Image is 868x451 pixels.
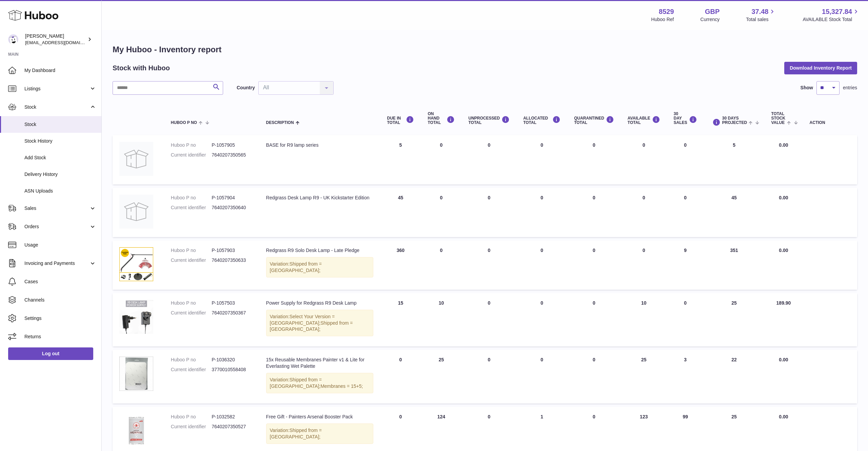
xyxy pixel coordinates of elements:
div: QUARANTINED Total [574,116,614,125]
dt: Current identifier [171,310,212,316]
dt: Huboo P no [171,195,212,201]
td: 360 [380,240,421,290]
div: AVAILABLE Total [628,116,660,125]
span: 0.00 [779,195,788,200]
div: DUE IN TOTAL [387,116,414,125]
a: 15,327.84 AVAILABLE Stock Total [803,7,860,23]
span: Settings [24,315,96,322]
dt: Current identifier [171,257,212,264]
span: Invoicing and Payments [24,260,89,267]
span: 15,327.84 [822,7,852,16]
dd: P-1057503 [212,300,252,306]
td: 0 [621,135,667,184]
td: 25 [704,293,765,347]
td: 10 [621,293,667,347]
span: entries [843,85,857,91]
a: 37.48 Total sales [746,7,776,23]
span: Shipped from = [GEOGRAPHIC_DATA]; [270,261,322,273]
td: 0 [461,350,516,403]
span: Description [266,121,294,125]
span: 0 [593,195,595,200]
img: admin@redgrass.ch [8,34,18,44]
div: Free Gift - Painters Arsenal Booster Pack [266,414,374,420]
span: 0 [593,248,595,253]
span: [EMAIL_ADDRESS][DOMAIN_NAME] [25,40,100,45]
img: product image [119,142,153,176]
span: Shipped from = [GEOGRAPHIC_DATA]; [270,377,322,389]
span: 189.90 [776,300,791,306]
img: product image [119,414,153,448]
td: 0 [421,135,461,184]
td: 0 [380,350,421,403]
span: Listings [24,86,89,92]
dd: 3770010558408 [212,366,252,373]
label: Country [237,85,255,91]
div: [PERSON_NAME] [25,33,86,46]
dd: 7640207350565 [212,152,252,158]
span: Returns [24,333,96,340]
div: Variation: [266,373,374,393]
td: 0 [621,188,667,237]
div: ON HAND Total [428,112,455,125]
span: 30 DAYS PROJECTED [722,116,747,125]
td: 0 [621,240,667,290]
img: product image [119,195,153,229]
div: Huboo Ref [651,16,674,23]
h1: My Huboo - Inventory report [113,44,857,55]
strong: GBP [705,7,719,16]
div: ALLOCATED Total [523,116,560,125]
dd: P-1032582 [212,414,252,420]
span: Huboo P no [171,121,197,125]
span: My Dashboard [24,67,96,74]
td: 0 [667,293,704,347]
span: AVAILABLE Stock Total [803,16,860,23]
div: Currency [701,16,720,23]
td: 351 [704,240,765,290]
div: Redgrass R9 Solo Desk Lamp - Late Pledge [266,247,374,254]
td: 3 [667,350,704,403]
div: Variation: [266,423,374,444]
span: Shipped from = [GEOGRAPHIC_DATA]; [270,320,353,332]
span: Shipped from = [GEOGRAPHIC_DATA]; [270,428,322,439]
dt: Huboo P no [171,357,212,363]
td: 0 [421,188,461,237]
span: 0.00 [779,248,788,253]
td: 0 [516,240,567,290]
dt: Huboo P no [171,414,212,420]
dd: 7640207350367 [212,310,252,316]
span: Stock [24,121,96,128]
td: 0 [421,240,461,290]
td: 0 [461,293,516,347]
span: Usage [24,242,96,248]
strong: 8529 [659,7,674,16]
div: Redgrass Desk Lamp R9 - UK Kickstarter Edition [266,195,374,201]
td: 5 [380,135,421,184]
td: 22 [704,350,765,403]
td: 0 [461,240,516,290]
dt: Current identifier [171,204,212,211]
dt: Huboo P no [171,142,212,148]
td: 0 [516,350,567,403]
td: 5 [704,135,765,184]
td: 0 [516,135,567,184]
span: 0 [593,414,595,419]
span: 0 [593,300,595,306]
td: 0 [667,188,704,237]
dd: P-1036320 [212,357,252,363]
span: Add Stock [24,155,96,161]
span: Stock [24,104,89,110]
span: Stock History [24,138,96,144]
td: 45 [704,188,765,237]
dt: Current identifier [171,366,212,373]
dt: Huboo P no [171,247,212,254]
button: Download Inventory Report [784,62,857,74]
div: UNPROCESSED Total [468,116,510,125]
span: Orders [24,223,89,230]
span: 0 [593,142,595,148]
td: 10 [421,293,461,347]
dd: P-1057905 [212,142,252,148]
dd: P-1057903 [212,247,252,254]
td: 0 [667,135,704,184]
td: 45 [380,188,421,237]
dt: Huboo P no [171,300,212,306]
